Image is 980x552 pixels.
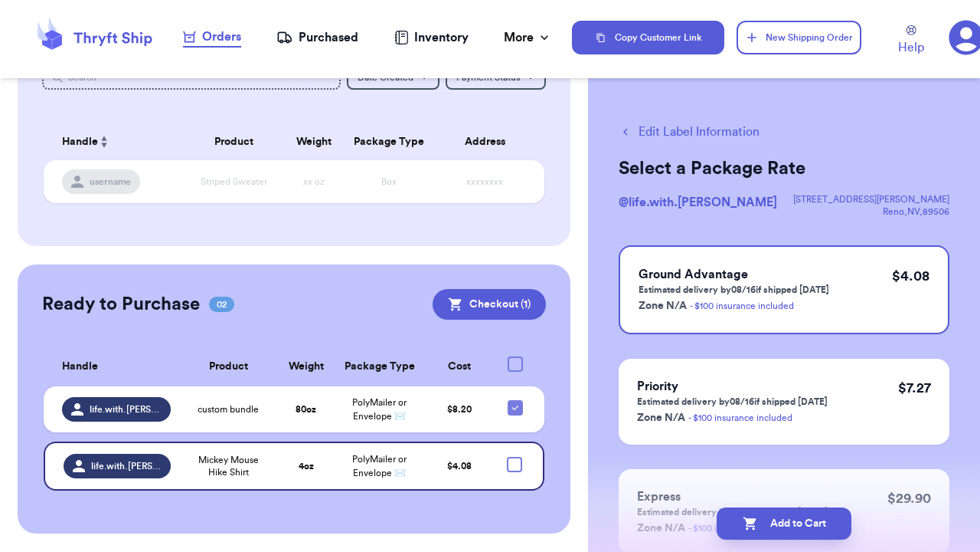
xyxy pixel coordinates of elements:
th: Product [180,347,277,386]
span: @ life.with.[PERSON_NAME] [619,196,777,209]
strong: 4 oz [299,462,314,471]
span: 02 [209,297,234,312]
th: Weight [277,347,335,386]
a: Help [898,25,924,57]
th: Weight [284,123,344,160]
a: - $100 insurance included [690,301,794,310]
a: - $100 insurance included [688,413,792,422]
span: Striped Sweater [201,177,267,186]
h2: Ready to Purchase [42,292,200,317]
div: More [504,28,552,47]
span: xx oz [303,177,325,186]
button: Checkout (1) [433,289,546,320]
div: Reno , NV , 89506 [793,205,949,218]
div: [STREET_ADDRESS][PERSON_NAME] [793,193,949,205]
span: life.with.[PERSON_NAME] [90,403,162,416]
span: Ground Advantage [639,268,748,281]
th: Product [184,123,284,160]
strong: 80 oz [296,405,316,414]
th: Cost [423,347,495,386]
span: xxxxxxxx [466,177,503,186]
p: Estimated delivery by 08/16 if shipped [DATE] [639,284,829,296]
span: $ 8.20 [447,405,472,414]
span: Express [637,491,681,503]
button: Edit Label Information [619,123,759,141]
span: custom bundle [198,403,259,416]
span: username [90,176,131,188]
button: Copy Customer Link [572,21,724,54]
span: Handle [62,134,98,150]
span: PolyMailer or Envelope ✉️ [352,455,407,478]
h2: Select a Package Rate [619,156,949,181]
span: PolyMailer or Envelope ✉️ [352,398,407,421]
p: $ 7.27 [898,377,931,399]
span: Zone N/A [637,412,685,423]
span: life.with.[PERSON_NAME] [91,460,162,472]
div: Orders [183,28,241,46]
span: Priority [637,380,678,393]
p: $ 29.90 [887,488,931,509]
a: Inventory [394,28,469,47]
span: Mickey Mouse Hike Shirt [189,454,268,478]
button: Sort ascending [98,133,110,151]
span: Zone N/A [639,301,687,311]
a: Orders [183,28,241,48]
p: $ 4.08 [892,265,929,287]
span: $ 4.08 [447,462,472,471]
th: Package Type [344,123,434,160]
button: New Shipping Order [737,21,862,54]
p: Estimated delivery by 08/16 if shipped [DATE] [637,396,828,408]
button: Add to Cart [717,508,851,540]
th: Address [434,123,544,160]
span: Box [381,177,397,186]
span: Help [898,38,924,57]
span: Handle [62,359,98,375]
th: Package Type [335,347,423,386]
a: Purchased [276,28,358,47]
